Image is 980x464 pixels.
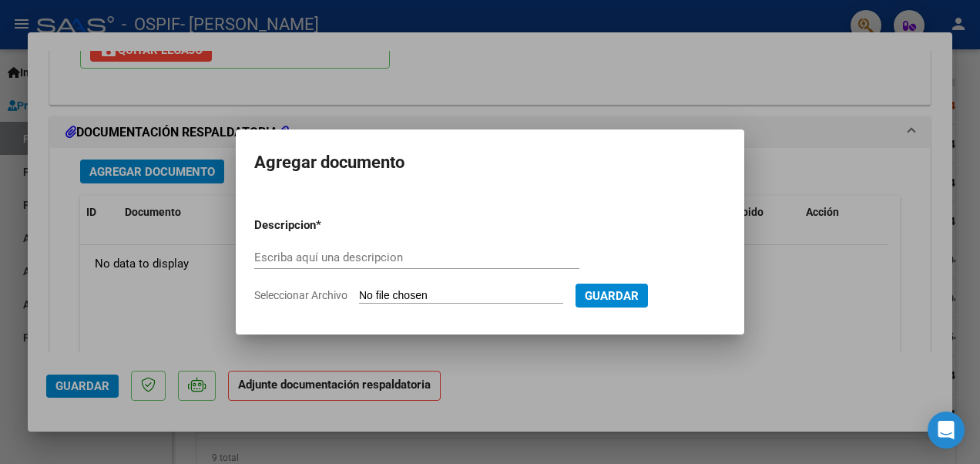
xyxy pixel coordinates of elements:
[254,289,347,301] span: Seleccionar Archivo
[254,217,396,234] p: Descripcion
[576,284,648,308] button: Guardar
[254,148,726,177] h2: Agregar documento
[585,289,639,303] span: Guardar
[928,412,965,449] div: Open Intercom Messenger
